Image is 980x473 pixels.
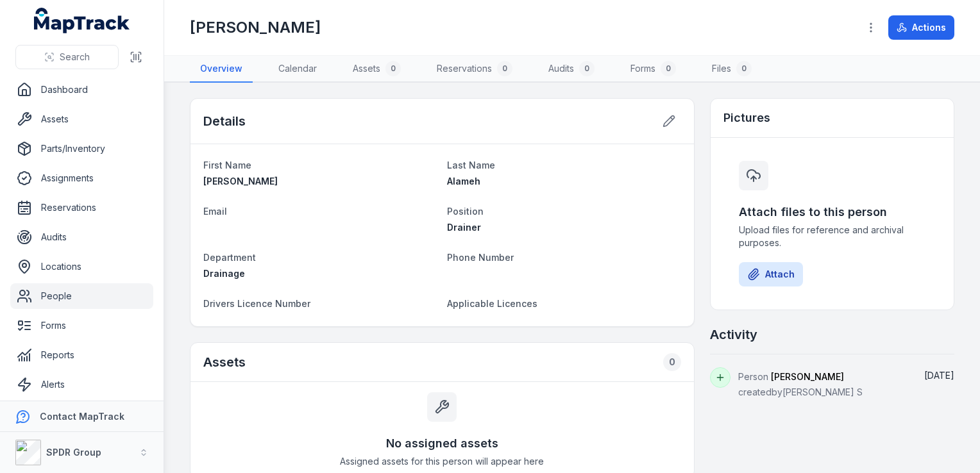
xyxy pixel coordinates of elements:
h2: Activity [710,326,757,344]
h2: Assets [203,353,246,371]
div: 0 [579,61,595,76]
a: Locations [10,254,153,279]
span: Person created by [PERSON_NAME] S [738,371,863,397]
time: 13/10/2025, 6:22:03 pm [924,370,954,381]
a: Assignments [10,165,153,191]
a: Alerts [10,372,153,397]
a: Files0 [702,56,762,83]
span: Last Name [447,160,495,170]
a: Assets0 [342,56,411,83]
span: [PERSON_NAME] [203,176,278,187]
h3: Attach files to this person [739,203,925,221]
a: Reservations0 [427,56,523,83]
span: Email [203,206,227,217]
span: Phone Number [447,252,514,263]
span: First Name [203,160,251,170]
span: Search [60,51,90,63]
a: MapTrack [34,8,130,33]
span: Drainage [203,268,245,279]
h3: No assigned assets [386,435,498,452]
a: Forms0 [620,56,686,83]
div: 0 [661,61,676,76]
span: [PERSON_NAME] [771,371,844,382]
div: 0 [736,61,752,76]
a: Reports [10,342,153,368]
span: [DATE] [924,370,954,381]
span: Drainer [447,222,481,233]
span: Position [447,206,484,217]
div: 0 [497,61,512,76]
h2: Details [203,112,246,130]
div: 0 [663,353,681,371]
button: Actions [888,15,954,40]
strong: Contact MapTrack [40,411,124,422]
a: Audits0 [538,56,605,83]
button: Search [15,45,119,69]
a: Audits [10,224,153,250]
a: Parts/Inventory [10,136,153,162]
a: Reservations [10,195,153,220]
span: Applicable Licences [447,298,537,309]
a: People [10,283,153,309]
h3: Pictures [723,109,770,127]
a: Overview [190,56,253,83]
span: Upload files for reference and archival purposes. [739,224,925,249]
span: Drivers Licence Number [203,298,310,309]
a: Dashboard [10,77,153,103]
h1: [PERSON_NAME] [190,17,321,38]
span: Assigned assets for this person will appear here [340,455,544,468]
a: Calendar [268,56,327,83]
button: Attach [739,262,803,286]
span: Alameh [447,176,480,187]
a: Forms [10,313,153,338]
strong: SPDR Group [46,447,101,458]
a: Assets [10,106,153,132]
span: Department [203,252,256,263]
div: 0 [385,61,401,76]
